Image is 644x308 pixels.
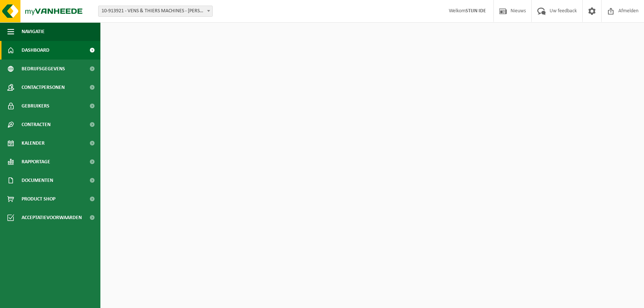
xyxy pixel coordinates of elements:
[22,60,65,78] span: Bedrijfsgegevens
[22,22,45,41] span: Navigatie
[22,190,55,208] span: Product Shop
[22,208,82,227] span: Acceptatievoorwaarden
[22,97,49,115] span: Gebruikers
[466,8,486,14] strong: STIJN IDE
[22,153,50,171] span: Rapportage
[22,171,53,190] span: Documenten
[99,6,212,16] span: 10-913921 - VENS & THIERS MACHINES - HEULE
[22,78,65,97] span: Contactpersonen
[22,41,49,60] span: Dashboard
[22,115,51,134] span: Contracten
[98,6,213,17] span: 10-913921 - VENS & THIERS MACHINES - HEULE
[22,134,45,153] span: Kalender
